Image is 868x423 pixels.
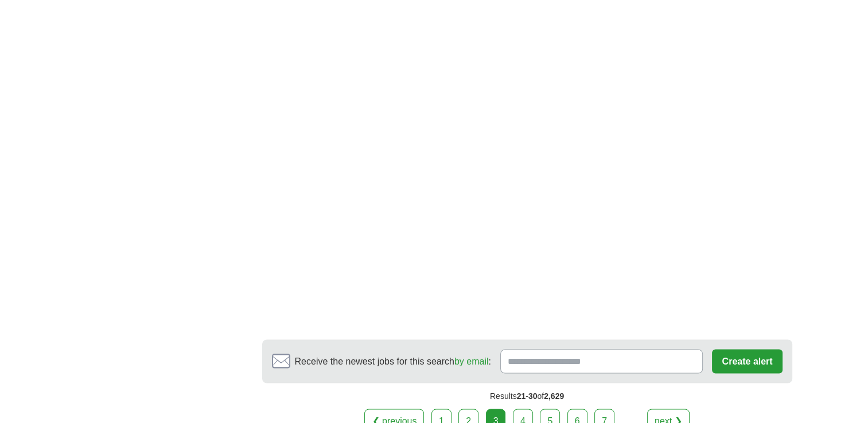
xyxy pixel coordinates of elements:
[712,349,782,373] button: Create alert
[544,391,564,400] span: 2,629
[517,391,538,400] span: 21-30
[262,383,792,409] div: Results of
